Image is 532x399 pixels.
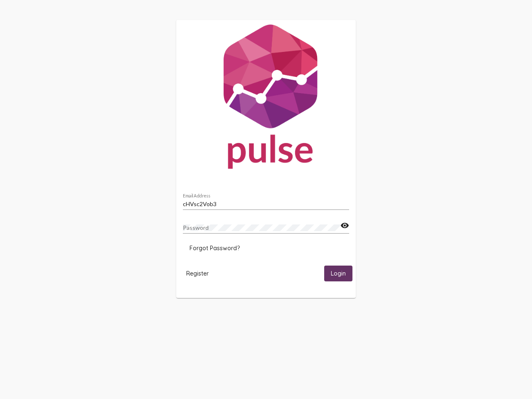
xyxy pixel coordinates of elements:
[324,266,352,281] button: Login
[186,270,209,277] span: Register
[331,270,346,278] span: Login
[183,241,246,256] button: Forgot Password?
[190,244,240,252] span: Forgot Password?
[176,20,356,177] img: Pulse For Good Logo
[340,221,349,231] mat-icon: visibility
[180,266,215,281] button: Register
